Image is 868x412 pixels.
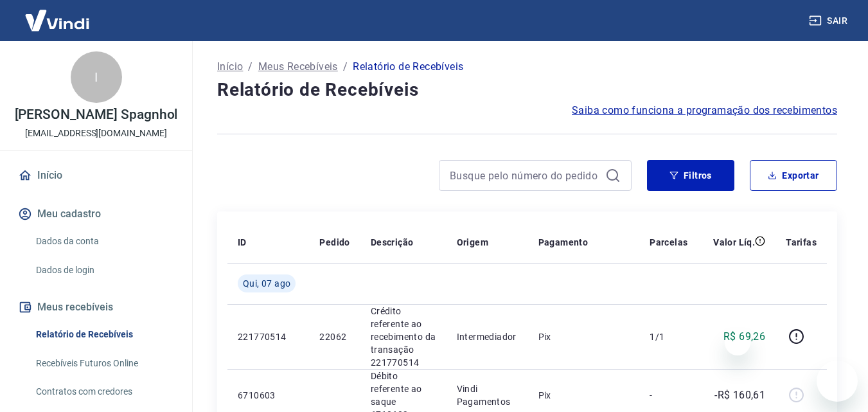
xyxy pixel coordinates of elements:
[806,9,853,33] button: Sair
[538,389,630,402] p: Pix
[238,236,247,249] p: ID
[31,379,177,405] a: Contratos com credores
[353,59,463,75] p: Relatório de Recebíveis
[538,330,630,343] p: Pix
[248,59,252,75] p: /
[15,108,178,121] p: [PERSON_NAME] Spagnhol
[650,330,687,343] p: 1/1
[457,382,518,408] p: Vindi Pagamentos
[817,361,858,402] iframe: Botão para abrir a janela de mensagens
[371,305,436,369] p: Crédito referente ao recebimento da transação 221770514
[457,330,518,343] p: Intermediador
[319,236,350,249] p: Pedido
[238,389,299,402] p: 6710603
[217,77,837,103] h4: Relatório de Recebíveis
[217,59,243,75] a: Início
[243,277,290,290] span: Qui, 07 ago
[371,236,414,249] p: Descrição
[238,330,299,343] p: 221770514
[31,350,177,377] a: Recebíveis Futuros Online
[25,127,167,140] p: [EMAIL_ADDRESS][DOMAIN_NAME]
[786,236,817,249] p: Tarifas
[650,236,687,249] p: Parcelas
[319,330,350,343] p: 22062
[15,161,177,190] a: Início
[31,228,177,255] a: Dados da conta
[713,236,755,249] p: Valor Líq.
[647,160,734,191] button: Filtros
[572,103,837,118] a: Saiba como funciona a programação dos recebimentos
[723,329,765,345] p: R$ 69,26
[457,236,488,249] p: Origem
[31,321,177,348] a: Relatório de Recebíveis
[15,293,177,321] button: Meus recebíveis
[714,388,765,403] p: -R$ 160,61
[538,236,589,249] p: Pagamento
[650,389,687,402] p: -
[450,166,600,185] input: Busque pelo número do pedido
[15,200,177,228] button: Meu cadastro
[725,330,750,355] iframe: Fechar mensagem
[15,1,99,40] img: Vindi
[258,59,338,75] a: Meus Recebíveis
[71,51,122,103] div: I
[31,257,177,283] a: Dados de login
[343,59,348,75] p: /
[750,160,837,191] button: Exportar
